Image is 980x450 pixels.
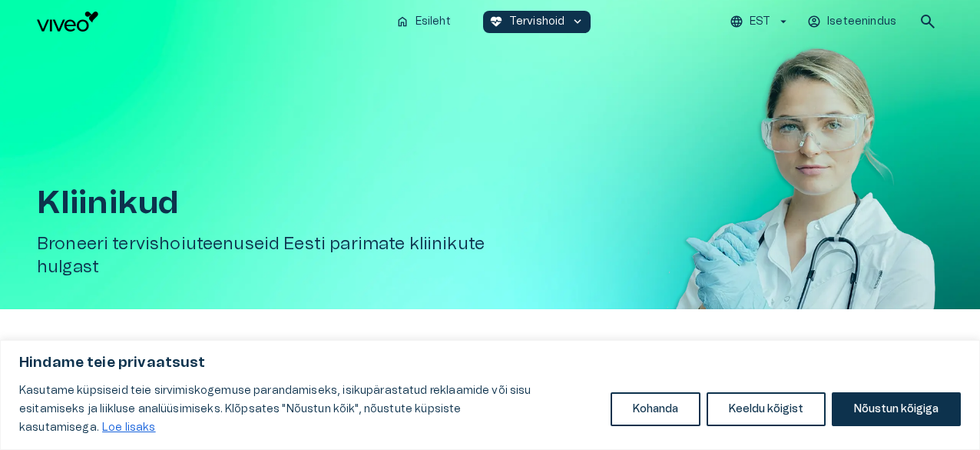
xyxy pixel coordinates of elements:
[396,15,409,28] span: home
[750,14,770,30] p: EST
[509,14,565,30] p: Tervishoid
[37,233,535,278] h5: Broneeri tervishoiuteenuseid Eesti parimate kliinikute hulgast
[19,354,961,372] p: Hindame teie privaatsust
[571,15,584,28] span: keyboard_arrow_down
[832,392,961,426] button: Nõustun kõigiga
[912,6,943,37] button: open search modal
[37,12,383,32] a: Navigate to homepage
[727,11,793,33] button: EST
[489,15,503,28] span: ecg_heart
[805,11,900,33] button: Iseteenindus
[37,185,535,221] h1: Kliinikud
[827,14,896,30] p: Iseteenindus
[37,12,98,32] img: Viveo logo
[483,11,591,33] button: ecg_heartTervishoidkeyboard_arrow_down
[919,12,937,31] span: search
[416,14,451,30] p: Esileht
[707,392,826,426] button: Keeldu kõigist
[101,422,157,434] a: Loe lisaks
[389,11,459,33] button: homeEsileht
[611,392,700,426] button: Kohanda
[19,382,599,437] p: Kasutame küpsiseid teie sirvimiskogemuse parandamiseks, isikupärastatud reklaamide või sisu esita...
